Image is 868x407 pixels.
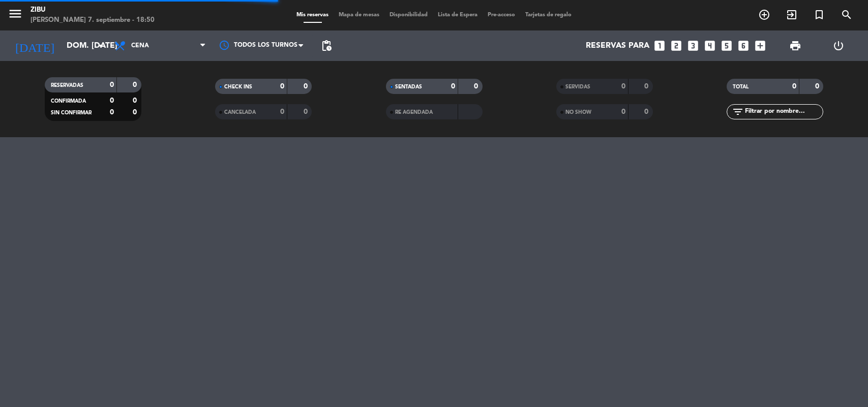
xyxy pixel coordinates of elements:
[224,84,252,89] span: CHECK INS
[110,81,114,88] strong: 0
[621,83,625,90] strong: 0
[754,39,767,52] i: add_box
[31,15,155,25] div: [PERSON_NAME] 7. septiembre - 18:50
[841,9,853,21] i: search
[133,97,139,104] strong: 0
[8,6,23,21] i: menu
[644,108,650,115] strong: 0
[786,9,798,21] i: exit_to_app
[280,108,284,115] strong: 0
[653,39,666,52] i: looks_one
[384,12,433,18] span: Disponibilidad
[670,39,683,52] i: looks_two
[586,41,649,51] span: Reservas para
[792,83,796,90] strong: 0
[703,39,716,52] i: looks_4
[304,83,310,90] strong: 0
[131,42,149,49] span: Cena
[31,5,155,15] div: Zibu
[789,40,801,52] span: print
[133,109,139,116] strong: 0
[778,6,805,23] span: WALK IN
[733,84,749,89] span: TOTAL
[758,9,770,21] i: add_circle_outline
[433,12,483,18] span: Lista de Espera
[565,110,591,115] span: NO SHOW
[395,84,422,89] span: SENTADAS
[8,35,62,57] i: [DATE]
[395,110,433,115] span: RE AGENDADA
[51,110,92,115] span: SIN CONFIRMAR
[304,108,310,115] strong: 0
[51,99,86,104] span: CONFIRMADA
[813,9,825,21] i: turned_in_not
[8,6,23,25] button: menu
[451,83,455,90] strong: 0
[817,30,860,61] div: LOG OUT
[320,40,333,52] span: pending_actions
[110,109,114,116] strong: 0
[621,108,625,115] strong: 0
[95,40,107,52] i: arrow_drop_down
[833,6,860,23] span: BUSCAR
[832,40,845,52] i: power_settings_new
[334,12,384,18] span: Mapa de mesas
[51,83,83,88] span: RESERVADAS
[520,12,577,18] span: Tarjetas de regalo
[291,12,334,18] span: Mis reservas
[280,83,284,90] strong: 0
[483,12,520,18] span: Pre-acceso
[474,83,480,90] strong: 0
[565,84,590,89] span: SERVIDAS
[737,39,750,52] i: looks_6
[744,106,823,117] input: Filtrar por nombre...
[133,81,139,88] strong: 0
[805,6,833,23] span: Reserva especial
[732,106,744,118] i: filter_list
[686,39,700,52] i: looks_3
[720,39,733,52] i: looks_5
[224,110,256,115] span: CANCELADA
[815,83,821,90] strong: 0
[644,83,650,90] strong: 0
[751,6,778,23] span: RESERVAR MESA
[110,97,114,104] strong: 0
